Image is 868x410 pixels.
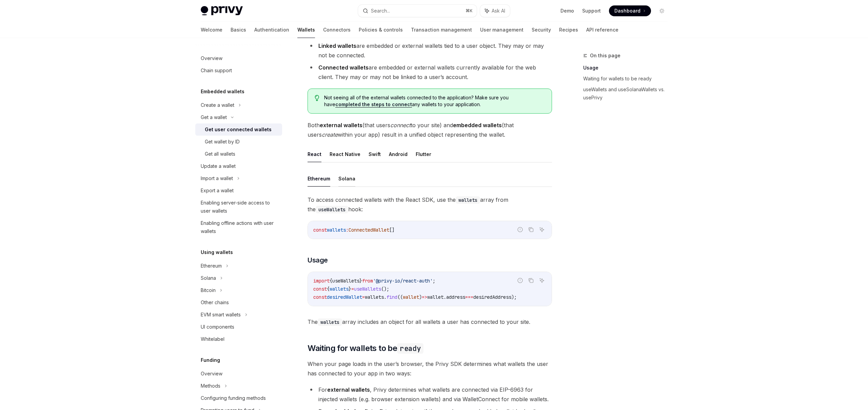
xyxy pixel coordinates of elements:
[362,294,365,300] span: =
[297,22,315,38] a: Wallets
[195,160,282,172] a: Update a wallet
[195,136,282,148] a: Get wallet by ID
[373,278,433,284] span: '@privy-io/react-auth'
[201,286,216,294] div: Bitcoin
[201,298,229,307] div: Other chains
[195,52,282,64] a: Overview
[583,62,673,73] a: Usage
[586,22,618,38] a: API reference
[313,286,327,292] span: const
[397,343,423,354] code: ready
[516,276,525,285] button: Report incorrect code
[389,146,408,162] button: Android
[201,6,243,16] img: light logo
[320,122,362,129] strong: external wallets
[583,84,673,103] a: useWallets and useSolanaWallets vs. usePrivy
[201,187,234,195] div: Export a wallet
[201,113,227,121] div: Get a wallet
[582,7,601,14] a: Support
[195,197,282,217] a: Enabling server-side access to user wallets
[511,294,517,300] span: );
[195,368,282,380] a: Overview
[381,286,389,292] span: ();
[195,64,282,77] a: Chain support
[433,278,435,284] span: ;
[330,286,349,292] span: wallets
[537,225,546,234] button: Ask AI
[453,122,502,129] strong: embedded wallets
[254,22,289,38] a: Authentication
[416,146,431,162] button: Flutter
[354,286,381,292] span: useWallets
[492,7,505,14] span: Ask AI
[443,294,446,300] span: .
[308,255,328,265] span: Usage
[327,286,330,292] span: {
[422,294,427,300] span: =>
[480,22,524,38] a: User management
[590,52,620,60] span: On this page
[201,219,278,235] div: Enabling offline actions with user wallets
[358,5,477,17] button: Search...⌘K
[195,217,282,237] a: Enabling offline actions with user wallets
[195,321,282,333] a: UI components
[384,294,387,300] span: .
[201,311,241,319] div: EVM smart wallets
[335,101,412,108] a: completed the steps to connect
[308,171,330,187] button: Ethereum
[560,7,574,14] a: Demo
[532,22,551,38] a: Security
[324,94,545,108] span: Not seeing all of the external wallets connected to the application? Make sure you have any walle...
[480,5,510,17] button: Ask AI
[195,333,282,345] a: Whitelabel
[201,248,233,256] h5: Using wallets
[390,122,411,129] em: connect
[195,296,282,309] a: Other chains
[201,370,222,378] div: Overview
[397,294,403,300] span: ((
[201,54,222,62] div: Overview
[346,227,349,233] span: :
[308,359,552,378] span: When your page loads in the user’s browser, the Privy SDK determines what wallets the user has co...
[195,148,282,160] a: Get all wallets
[389,227,395,233] span: []
[527,225,535,234] button: Copy the contents from the code block
[201,335,224,343] div: Whitelabel
[362,278,373,284] span: from
[308,146,321,162] button: React
[201,356,220,364] h5: Funding
[308,41,552,60] li: are embedded or external wallets tied to a user object. They may or may not be connected.
[308,385,552,404] li: For , Privy determines what wallets are connected via EIP-6963 for injected wallets (e.g. browser...
[419,294,422,300] span: )
[327,227,346,233] span: wallets
[371,7,390,15] div: Search...
[327,294,362,300] span: desiredWallet
[201,262,222,270] div: Ethereum
[411,22,472,38] a: Transaction management
[349,227,389,233] span: ConnectedWallet
[427,294,443,300] span: wallet
[195,123,282,136] a: Get user connected wallets
[446,294,465,300] span: address
[609,5,651,16] a: Dashboard
[205,125,272,134] div: Get user connected wallets
[330,146,360,162] button: React Native
[308,195,552,214] span: To access connected wallets with the React SDK, use the array from the hook:
[466,8,473,14] span: ⌘ K
[316,206,348,213] code: useWallets
[359,278,362,284] span: }
[313,294,327,300] span: const
[201,162,236,170] div: Update a wallet
[465,294,473,300] span: ===
[195,392,282,404] a: Configuring funding methods
[614,7,640,14] span: Dashboard
[201,394,266,402] div: Configuring funding methods
[359,22,403,38] a: Policies & controls
[332,278,359,284] span: useWallets
[456,196,480,204] code: wallets
[369,146,381,162] button: Swift
[330,278,332,284] span: {
[201,382,220,390] div: Methods
[205,138,240,146] div: Get wallet by ID
[231,22,246,38] a: Basics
